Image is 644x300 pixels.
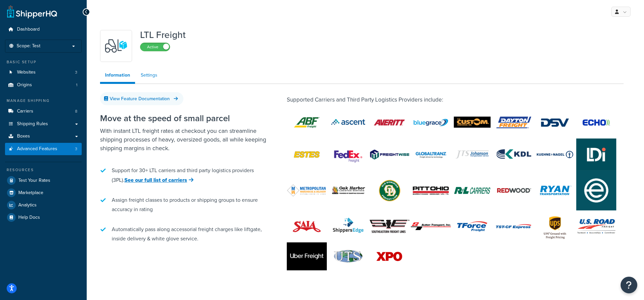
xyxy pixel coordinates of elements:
[535,141,575,168] img: Kuehne+Nagel LTL+
[370,242,410,270] img: XPO Logistics®
[494,109,534,137] img: Dayton Freight™
[5,167,82,173] div: Resources
[5,174,82,186] a: Test Your Rates
[100,69,135,84] a: Information
[5,143,82,155] a: Advanced Features3
[17,27,40,32] span: Dashboard
[494,141,534,168] img: KDL
[452,176,492,204] img: R+L®
[576,139,616,170] img: Ship LDI Freight
[535,109,575,137] img: DSV Freight
[535,174,575,206] img: Ryan Transportation Freight
[100,127,267,152] p: With instant LTL freight rates at checkout you can streamline shipping processes of heavy, oversi...
[5,118,82,130] a: Shipping Rules
[287,210,327,242] img: SAIA
[5,105,82,118] a: Carriers8
[100,192,267,217] li: Assign freight classes to products or shipping groups to ensure accuracy in rating
[621,277,637,293] button: Open Resource Center
[5,211,82,223] a: Help Docs
[5,187,82,199] a: Marketplace
[17,82,32,88] span: Origins
[452,139,492,170] img: JTS Freight
[370,109,410,137] img: Averitt Freight
[18,202,37,208] span: Analytics
[140,43,170,51] label: Active
[18,178,50,183] span: Test Your Rates
[17,121,48,127] span: Shipping Rules
[100,92,183,105] a: View Feature Documentation
[411,107,451,139] img: BlueGrace Freight
[328,108,368,136] img: Ascent Freight
[328,249,368,264] img: UTS
[100,221,267,247] li: Automatically pass along accessorial freight charges like liftgate, inside delivery & white glove...
[328,210,368,242] img: ShippersEdge Freight
[136,69,162,82] a: Settings
[17,146,57,152] span: Advanced Features
[5,59,82,65] div: Basic Setup
[17,134,30,139] span: Boxes
[100,162,267,188] li: Support for 30+ LTL carriers and third party logistics providers (3PL).
[370,149,410,160] img: Freightwise
[17,43,40,49] span: Scope: Test
[17,70,36,75] span: Websites
[140,30,186,40] h1: LTL Freight
[287,109,327,137] img: ABF Freight™
[328,174,368,206] img: Oak Harbor Freight
[535,212,575,240] img: UPS® Ground with Freight Pricing
[411,222,451,230] img: Sutton Transport Inc.
[576,170,616,210] img: Evans Transportation
[75,109,77,114] span: 8
[287,97,624,103] h5: Supported Carriers and Third Party Logistics Providers include:
[494,176,534,204] img: Redwood Logistics
[452,109,492,137] img: Custom Co Freight
[100,114,267,123] h2: Move at the speed of small parcel
[5,199,82,211] a: Analytics
[5,105,82,118] li: Carriers
[287,242,327,270] img: Uber Freight (Transplace)
[452,210,492,242] img: TForce Freight
[5,79,82,91] a: Origins1
[75,70,77,75] span: 3
[411,176,451,204] img: Pitt Ohio
[5,66,82,79] a: Websites3
[18,215,40,220] span: Help Docs
[76,82,77,88] span: 1
[5,130,82,143] a: Boxes
[370,176,410,204] img: Old Dominion®
[328,141,368,168] img: FedEx Freight®
[17,109,33,114] span: Carriers
[287,184,327,197] img: Metropolitan Warehouse & Delivery
[494,210,534,242] img: TST-CF Express Freight™
[576,109,616,137] img: Echo® Global Logistics
[5,143,82,155] li: Advanced Features
[104,34,128,58] img: y79ZsPf0fXUFUhFXDzUgf+ktZg5F2+ohG75+v3d2s1D9TjoU8PiyCIluIjV41seZevKCRuEjTPPOKHJsQcmKCXGdfprl3L4q7...
[5,79,82,91] li: Origins
[5,23,82,36] a: Dashboard
[75,146,77,152] span: 3
[5,98,82,104] div: Manage Shipping
[124,176,193,184] a: See our full list of carriers
[370,220,410,233] img: Southeastern Freight Lines
[576,218,616,234] img: US Road
[411,139,451,170] img: GlobalTranz Freight
[5,66,82,79] li: Websites
[287,141,327,168] img: Estes®
[18,190,43,196] span: Marketplace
